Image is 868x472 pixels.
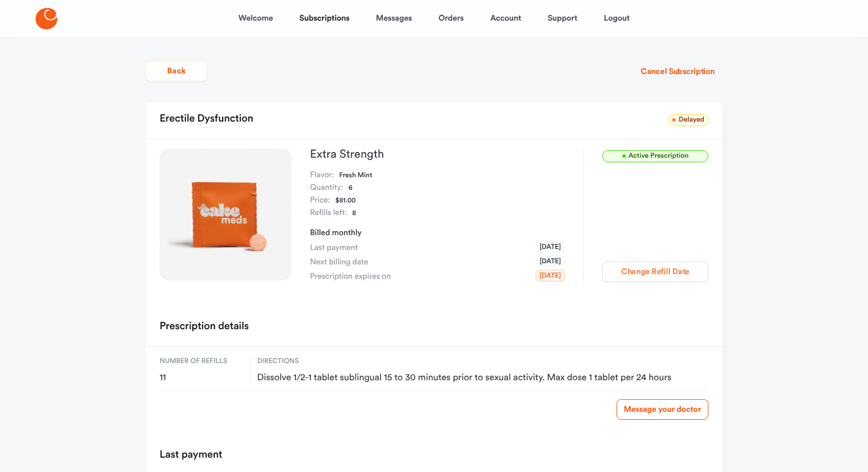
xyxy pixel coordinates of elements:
[548,5,578,32] a: Support
[310,182,343,194] dt: Quantity:
[490,5,521,32] a: Account
[160,356,243,366] span: Number of refills
[348,182,352,194] dd: 6
[310,229,362,237] span: Billed monthly
[160,445,222,466] h2: Last payment
[604,5,630,32] a: Logout
[602,262,708,282] button: Change Refill Date
[160,317,249,337] h2: Prescription details
[160,109,253,130] h2: Erectile Dysfunction
[602,150,708,162] span: Active Prescription
[146,61,207,81] button: Back
[339,169,372,182] dd: Fresh Mint
[310,256,368,268] span: Next billing date
[300,5,350,32] a: Subscriptions
[257,356,708,366] span: Directions
[310,169,334,182] dt: Flavor:
[238,5,273,32] a: Welcome
[352,207,356,220] dd: 8
[633,61,722,82] button: Cancel Subscription
[257,372,708,384] span: Dissolve 1/2-1 tablet sublingual 15 to 30 minutes prior to sexual activity. Max dose 1 tablet per...
[536,241,565,253] span: [DATE]
[310,207,347,220] dt: Refills left:
[310,194,330,207] dt: Price:
[376,5,412,32] a: Messages
[160,372,243,384] span: 11
[310,271,391,282] span: Prescription expires on
[310,242,358,253] span: Last payment
[160,149,292,280] img: Extra Strength
[536,255,565,267] span: [DATE]
[536,270,565,282] span: [DATE]
[617,399,708,420] a: Message your doctor
[310,149,565,160] h3: Extra Strength
[668,114,708,126] span: Delayed
[439,5,464,32] a: Orders
[335,194,356,207] dd: $81.00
